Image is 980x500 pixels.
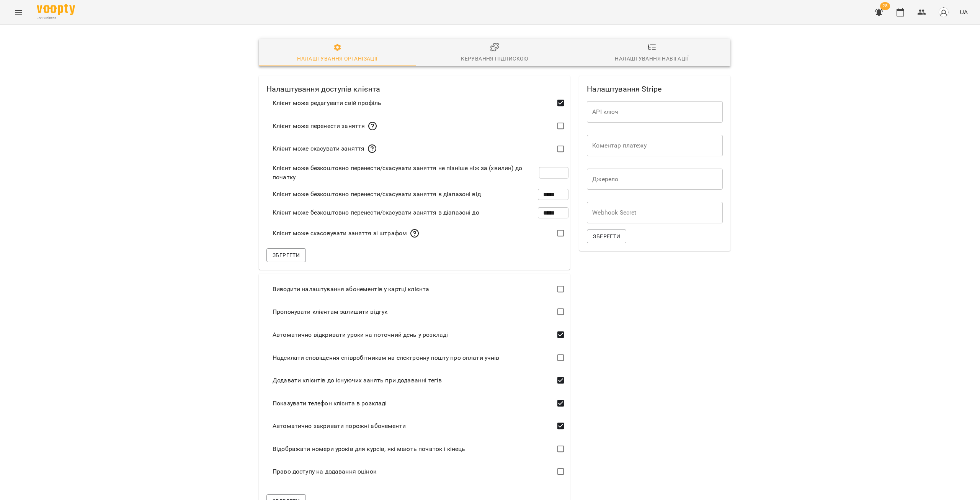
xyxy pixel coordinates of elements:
div: Керування підпискою [461,54,528,63]
input: Клієнт може безкоштовно перенести/скасувати заняття в діапазоні до [538,202,568,223]
span: For Business [37,16,75,21]
img: Voopty Logo [37,4,75,15]
span: Зберегти [273,251,300,260]
svg: Дозволяє клієнту скасовувати індивідуальні уроки поза вказаним діапазоном(наприклад за 15 хвилин ... [410,229,419,238]
span: Пропонувати клієнтам залишити відгук [273,307,387,316]
span: UA [960,8,968,16]
span: Автоматично закривати порожні абонементи [273,421,406,431]
div: Налаштування навігації [615,54,689,63]
span: Клієнт може редагувати свій профіль [273,98,381,108]
span: Показувати телефон клієнта в розкладі [273,399,387,408]
button: Menu [9,3,28,21]
button: UA [957,5,971,19]
span: 28 [880,2,890,10]
h2: Налаштування доступів клієнта [259,75,570,95]
span: Зберегти [593,232,620,241]
span: Відображати номери уроків для курсів, які мають початок і кінець [273,444,465,454]
svg: Дозволяє клієнтам переносити індивідуальні уроки [368,121,377,131]
input: Клієнт може безкоштовно перенести/скасувати заняття не пізніше ніж за (хвилин) до початку [539,162,569,184]
input: Клієнт може безкоштовно перенести/скасувати заняття в діапазоні від [538,184,568,205]
button: Зберегти [587,230,626,243]
span: Право доступу на додавання оцінок [273,467,376,476]
div: Налаштування організації [297,54,377,63]
div: Клієнт може перенести заняття [273,121,377,131]
button: Зберегти [266,248,306,262]
span: Виводити налаштування абонементів у картці клієнта [273,285,429,294]
span: Клієнт може безкоштовно перенести/скасувати заняття в діапазоні від [273,190,481,199]
svg: Дозволяє клієнтам скасовувати індивідуальні уроки (без штрафу) [367,144,377,153]
span: Надсилати сповіщення співробітникам на електронну пошту про оплати учнів [273,353,500,362]
span: Клієнт може безкоштовно перенести/скасувати заняття в діапазоні до [273,208,479,217]
img: avatar_s.png [938,7,949,18]
div: Клієнт може скасовувати заняття зі штрафом [273,229,419,238]
span: Автоматично відкривати уроки на поточний день у розкладі [273,330,448,339]
span: Додавати клієнтів до існуючих занять при додаванні тегів [273,376,442,385]
span: Клієнт може безкоштовно перенести/скасувати заняття не пізніше ніж за (хвилин) до початку [273,164,539,182]
h2: Налаштування Stripe [579,75,730,95]
div: Клієнт може скасувати заняття [273,144,377,153]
